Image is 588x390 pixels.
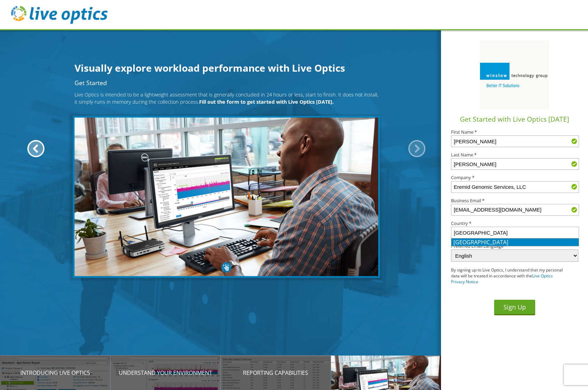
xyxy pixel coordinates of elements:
li: [GEOGRAPHIC_DATA] [451,238,579,246]
img: Get Started [73,116,380,278]
label: First Name * [451,130,578,134]
label: Company * [451,175,578,180]
label: Last Name * [451,153,578,157]
label: Country * [451,221,578,226]
a: Live Optics Privacy Notice [451,273,553,285]
p: Live Optics is intended to be a lightweight assessment that is generally concluded in 24 hours or... [75,91,378,106]
p: Understand your environment [110,369,221,377]
p: By signing up to Live Optics, I understand that my personal data will be treated in accordance wi... [451,267,566,285]
label: Preferred Email Language [451,244,578,248]
img: C0e0OLmAhLsfAAAAAElFTkSuQmCC [480,36,549,113]
label: Business Email * [451,198,578,203]
h1: Visually explore workload performance with Live Optics [75,61,378,75]
h2: Get Started [75,80,378,86]
b: Fill out the form to get started with Live Optics [DATE]. [199,99,334,105]
p: Reporting Capabilities [220,369,331,377]
h1: Get Started with Live Optics [DATE] [444,114,585,124]
img: live_optics_svg.svg [11,6,108,24]
button: Sign Up [494,300,535,315]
